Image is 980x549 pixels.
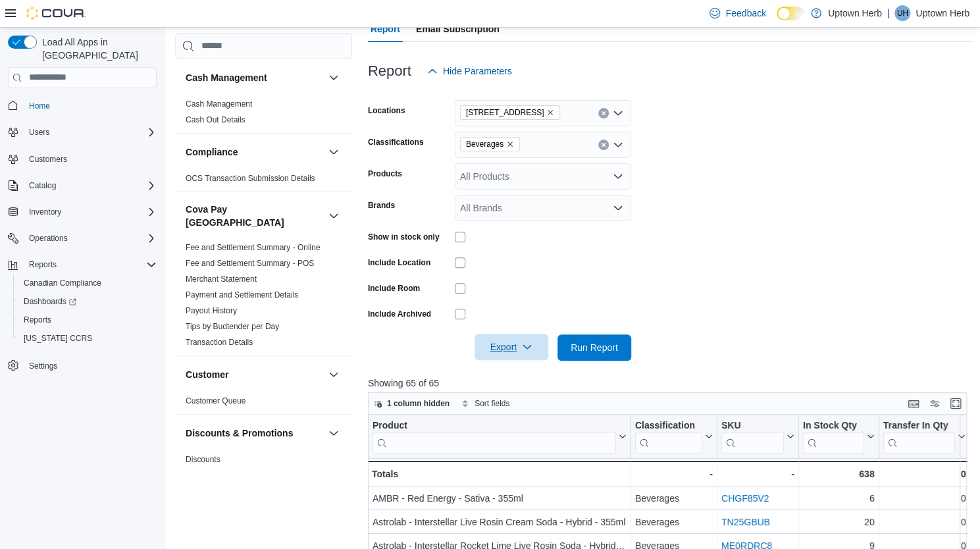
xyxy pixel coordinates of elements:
[186,203,323,229] button: Cova Pay [GEOGRAPHIC_DATA]
[186,470,248,481] span: Promotion Details
[29,154,67,165] span: Customers
[916,5,969,21] p: Uptown Herb
[368,377,973,390] p: Showing 65 of 65
[24,358,63,374] a: Settings
[3,176,162,195] button: Catalog
[186,71,267,84] h3: Cash Management
[883,514,966,530] div: 0
[24,230,73,246] button: Operations
[368,283,420,294] label: Include Room
[186,274,257,284] span: Merchant Statement
[466,138,503,151] span: Beverages
[373,419,616,432] div: Product
[186,242,321,253] span: Fee and Settlement Summary - Online
[387,398,450,409] span: 1 column hidden
[777,20,777,21] span: Dark Mode
[326,144,342,160] button: Compliance
[3,229,162,248] button: Operations
[466,106,544,119] span: [STREET_ADDRESS]
[186,305,237,316] span: Payout History
[24,257,62,273] button: Reports
[721,419,784,453] div: SKU URL
[175,240,352,355] div: Cova Pay [GEOGRAPHIC_DATA]
[371,16,400,42] span: Report
[186,321,279,332] span: Tips by Budtender per Day
[948,396,964,411] button: Enter fullscreen
[3,149,162,169] button: Customers
[186,306,237,315] a: Payout History
[24,151,157,167] span: Customers
[460,105,561,120] span: 56 King St N., Waterloo
[18,294,82,309] a: Dashboards
[24,315,51,325] span: Reports
[369,396,455,411] button: 1 column hidden
[368,105,405,116] label: Locations
[883,466,966,482] div: 0
[3,96,162,115] button: Home
[24,357,157,373] span: Settings
[24,296,76,307] span: Dashboards
[186,99,252,109] a: Cash Management
[13,274,162,292] button: Canadian Compliance
[894,5,910,21] div: Uptown Herb
[13,311,162,329] button: Reports
[186,258,314,269] span: Fee and Settlement Summary - POS
[13,292,162,311] a: Dashboards
[803,490,875,506] div: 6
[475,398,509,409] span: Sort fields
[24,151,72,167] a: Customers
[613,203,623,213] button: Open list of options
[635,419,702,432] div: Classification
[368,232,440,242] label: Show in stock only
[887,5,890,21] p: |
[29,207,61,217] span: Inventory
[777,7,804,20] input: Dark Mode
[24,178,61,194] button: Catalog
[13,329,162,348] button: [US_STATE] CCRS
[186,243,321,252] a: Fee and Settlement Summary - Online
[186,455,220,464] a: Discounts
[24,124,157,140] span: Users
[24,124,55,140] button: Users
[883,419,955,432] div: Transfer In Qty
[803,419,875,453] button: In Stock Qty
[3,355,162,375] button: Settings
[635,419,713,453] button: Classification
[186,145,323,159] button: Compliance
[24,97,157,114] span: Home
[557,334,631,361] button: Run Report
[721,419,784,432] div: SKU
[29,127,49,138] span: Users
[24,204,66,220] button: Inventory
[571,341,618,354] span: Run Report
[24,98,55,114] a: Home
[3,123,162,142] button: Users
[927,396,942,411] button: Display options
[460,137,520,151] span: Beverages
[175,452,352,504] div: Discounts & Promotions
[186,338,253,347] a: Transaction Details
[24,178,157,194] span: Catalog
[186,274,257,284] a: Merchant Statement
[186,427,293,440] h3: Discounts & Promotions
[598,108,609,118] button: Clear input
[186,454,220,465] span: Discounts
[186,396,245,406] span: Customer Queue
[635,466,713,482] div: -
[186,174,315,183] a: OCS Transaction Submission Details
[24,230,157,246] span: Operations
[373,419,627,453] button: Product
[546,109,554,117] button: Remove 56 King St N., Waterloo from selection in this group
[443,65,512,78] span: Hide Parameters
[186,337,253,348] span: Transaction Details
[8,91,157,409] nav: Complex example
[186,396,245,405] a: Customer Queue
[186,471,248,480] a: Promotion Details
[18,312,57,328] a: Reports
[186,259,314,268] a: Fee and Settlement Summary - POS
[635,490,713,506] div: Beverages
[186,368,228,381] h3: Customer
[422,58,517,84] button: Hide Parameters
[373,514,627,530] div: Astrolab - Interstellar Live Rosin Cream Soda - Hybrid - 355ml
